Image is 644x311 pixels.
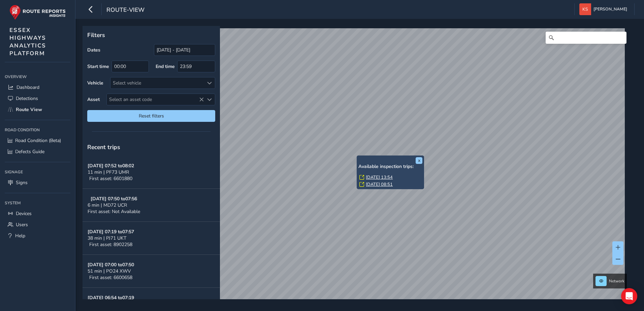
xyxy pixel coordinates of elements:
a: Help [5,230,70,241]
span: First asset: 6601880 [89,175,132,182]
a: Route View [5,104,70,115]
span: Devices [16,210,32,217]
span: 11 min | PF73 UMR [88,169,129,175]
button: Reset filters [87,110,215,122]
span: [PERSON_NAME] [593,3,627,15]
p: Filters [87,31,215,39]
a: Devices [5,208,70,219]
span: Recent trips [87,143,120,151]
img: rr logo [9,5,66,20]
button: [DATE] 07:00 to07:5051 min | PO24 XWVFirst asset: 6600658 [83,255,220,288]
label: Start time [87,63,109,70]
span: First asset: 8902258 [89,241,132,248]
a: [DATE] 13:54 [366,174,393,180]
span: 38 min | PJ71 UKT [88,235,126,241]
button: [PERSON_NAME] [579,3,630,15]
span: Route View [16,106,42,113]
div: System [5,198,70,208]
span: Help [15,233,25,239]
h6: Available inspection trips: [358,164,422,170]
div: Select an asset code [204,94,215,105]
label: End time [156,63,175,70]
strong: [DATE] 07:50 to 07:56 [91,196,137,202]
span: ESSEX HIGHWAYS ANALYTICS PLATFORM [9,26,46,57]
span: First asset: 6600658 [89,274,132,281]
button: x [416,157,422,164]
span: Network [609,278,624,284]
button: [DATE] 07:19 to07:5738 min | PJ71 UKTFirst asset: 8902258 [83,222,220,255]
img: diamond-layout [579,3,591,15]
label: Vehicle [87,80,103,86]
span: Road Condition (Beta) [15,137,61,144]
label: Asset [87,96,100,103]
span: Dashboard [17,84,39,91]
span: Select an asset code [107,94,204,105]
strong: [DATE] 06:54 to 07:19 [88,295,134,301]
a: Detections [5,93,70,104]
span: Users [16,221,28,228]
span: 6 min | MD72 UCR [88,202,127,208]
button: [DATE] 07:52 to08:0211 min | PF73 UMRFirst asset: 6601880 [83,156,220,189]
span: First asset: Not Available [88,208,140,215]
div: Signage [5,167,70,177]
div: Overview [5,72,70,82]
span: route-view [106,6,144,15]
input: Search [546,32,626,44]
button: [DATE] 07:50 to07:566 min | MD72 UCRFirst asset: Not Available [83,189,220,222]
a: [DATE] 08:51 [366,181,393,187]
label: Dates [87,47,100,53]
strong: [DATE] 07:00 to 07:50 [88,262,134,268]
span: Signs [16,179,28,186]
a: Road Condition (Beta) [5,135,70,146]
span: Defects Guide [15,148,44,155]
div: Select vehicle [110,77,204,89]
span: 51 min | PO24 XWV [88,268,131,274]
div: Open Intercom Messenger [621,288,637,304]
span: Reset filters [92,113,210,119]
div: Road Condition [5,125,70,135]
strong: [DATE] 07:19 to 07:57 [88,229,134,235]
a: Signs [5,177,70,188]
strong: [DATE] 07:52 to 08:02 [88,163,134,169]
a: Dashboard [5,82,70,93]
a: Users [5,219,70,230]
span: Detections [16,95,38,102]
canvas: Map [85,28,625,307]
a: Defects Guide [5,146,70,157]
